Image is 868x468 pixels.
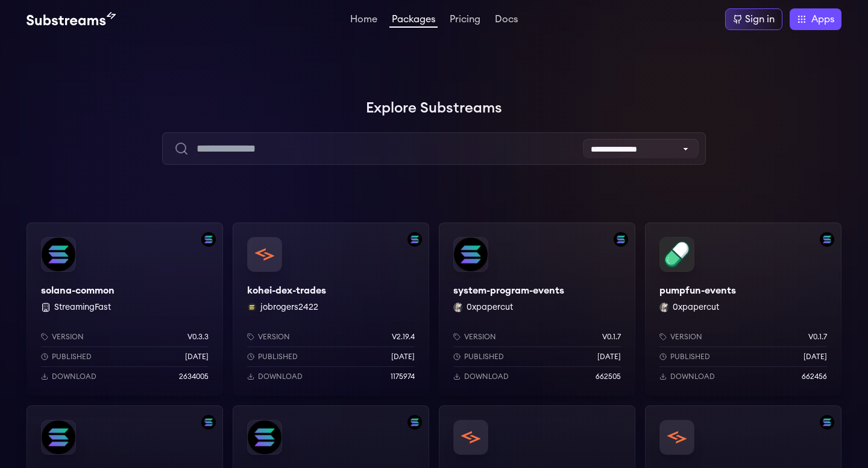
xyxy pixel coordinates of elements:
[392,332,415,342] p: v2.19.4
[258,352,298,362] p: Published
[596,372,621,381] p: 662505
[187,332,209,342] p: v0.3.3
[745,12,775,26] div: Sign in
[802,372,827,381] p: 662456
[391,352,415,362] p: [DATE]
[808,332,827,342] p: v0.1.7
[27,12,116,26] img: Substream's logo
[670,372,715,381] p: Download
[464,372,509,381] p: Download
[597,352,621,362] p: [DATE]
[673,301,719,313] button: 0xpapercut
[258,332,290,342] p: Version
[407,415,422,430] img: Filter by solana network
[439,223,635,396] a: Filter by solana networksystem-program-eventssystem-program-events0xpapercut 0xpapercutVersionv0....
[185,352,209,362] p: [DATE]
[233,223,429,396] a: Filter by solana networkkohei-dex-tradeskohei-dex-tradesjobrogers2422 jobrogers2422Versionv2.19.4...
[811,12,834,26] span: Apps
[820,415,834,430] img: Filter by solana network
[391,372,415,381] p: 1175974
[670,332,702,342] p: Version
[492,14,520,26] a: Docs
[447,14,483,26] a: Pricing
[27,223,223,396] a: Filter by solana networksolana-commonsolana-common StreamingFastVersionv0.3.3Published[DATE]Downl...
[52,332,84,342] p: Version
[464,352,504,362] p: Published
[820,232,834,247] img: Filter by solana network
[27,96,841,120] h1: Explore Substreams
[467,301,513,313] button: 0xpapercut
[389,14,438,28] a: Packages
[670,352,710,362] p: Published
[725,8,782,30] a: Sign in
[804,352,827,362] p: [DATE]
[602,332,621,342] p: v0.1.7
[260,301,318,313] button: jobrogers2422
[348,14,380,26] a: Home
[407,232,422,247] img: Filter by solana network
[54,301,111,313] button: StreamingFast
[201,415,216,430] img: Filter by solana network
[52,352,92,362] p: Published
[258,372,303,381] p: Download
[201,232,216,247] img: Filter by solana network
[179,372,209,381] p: 2634005
[614,232,628,247] img: Filter by solana network
[645,223,841,396] a: Filter by solana networkpumpfun-eventspumpfun-events0xpapercut 0xpapercutVersionv0.1.7Published[D...
[52,372,96,381] p: Download
[464,332,496,342] p: Version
